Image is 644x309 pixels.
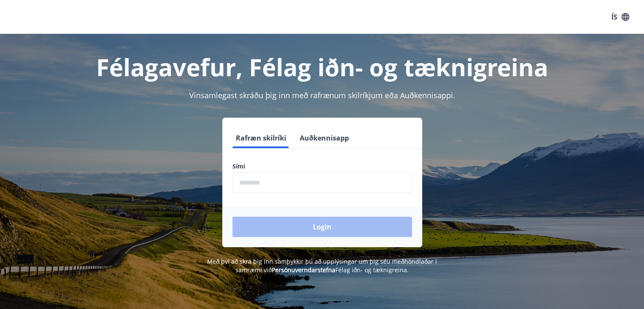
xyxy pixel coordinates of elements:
[272,266,335,274] a: Persónuverndarstefna
[189,90,455,100] span: Vinsamlegast skráðu þig inn með rafrænum skilríkjum eða Auðkennisappi.
[296,128,352,148] button: Auðkennisapp
[232,128,290,148] button: Rafræn skilríki
[607,9,634,25] button: ÍS
[207,257,437,274] span: Með því að skrá þig inn samþykkir þú að upplýsingar um þig séu meðhöndlaðar í samræmi við Félag i...
[28,51,617,83] h1: Félagavefur, Félag iðn- og tæknigreina
[232,162,412,171] label: Sími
